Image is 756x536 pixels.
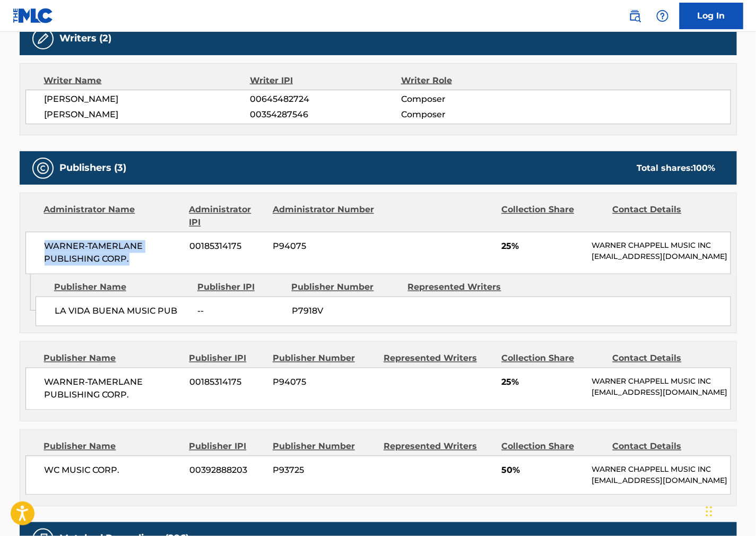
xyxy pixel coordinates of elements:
[613,352,716,365] div: Contact Details
[60,162,127,174] h5: Publishers (3)
[45,108,250,121] span: [PERSON_NAME]
[250,74,401,87] div: Writer IPI
[613,204,716,229] div: Contact Details
[273,440,376,453] div: Publisher Number
[189,240,265,253] span: 00185314175
[501,464,584,477] span: 50%
[273,376,376,389] span: P94075
[13,8,54,23] img: MLC Logo
[44,204,181,229] div: Administrator Name
[273,352,376,365] div: Publisher Number
[45,376,182,402] span: WARNER-TAMERLANE PUBLISHING CORP.
[45,240,182,266] span: WARNER-TAMERLANE PUBLISHING CORP.
[37,32,49,45] img: Writers
[250,108,401,121] span: 00354287546
[408,281,516,294] div: Represented Writers
[401,74,538,87] div: Writer Role
[592,376,730,387] p: WARNER CHAPPELL MUSIC INC
[37,162,49,175] img: Publishers
[273,240,376,253] span: P94075
[501,440,604,453] div: Collection Share
[501,352,604,365] div: Collection Share
[592,240,730,252] p: WARNER CHAPPELL MUSIC INC
[501,204,604,229] div: Collection Share
[60,32,112,45] h5: Writers (2)
[45,93,250,106] span: [PERSON_NAME]
[613,440,716,453] div: Contact Details
[680,3,743,29] a: Log In
[44,440,181,453] div: Publisher Name
[592,387,730,399] p: [EMAIL_ADDRESS][DOMAIN_NAME]
[693,163,716,173] span: 100 %
[501,376,584,389] span: 25%
[189,352,265,365] div: Publisher IPI
[273,204,376,229] div: Administrator Number
[652,5,673,27] div: Help
[637,162,716,175] div: Total shares:
[55,305,190,318] span: LA VIDA BUENA MUSIC PUB
[592,464,730,476] p: WARNER CHAPPELL MUSIC INC
[189,376,265,389] span: 00185314175
[501,240,584,253] span: 25%
[197,281,284,294] div: Publisher IPI
[629,10,641,22] img: search
[384,440,493,453] div: Represented Writers
[292,305,400,318] span: P7918V
[189,464,265,477] span: 00392888203
[44,74,250,87] div: Writer Name
[592,252,730,263] p: [EMAIL_ADDRESS][DOMAIN_NAME]
[189,440,265,453] div: Publisher IPI
[189,204,265,229] div: Administrator IPI
[592,476,730,487] p: [EMAIL_ADDRESS][DOMAIN_NAME]
[624,5,646,27] a: Public Search
[703,485,756,536] iframe: Chat Widget
[250,93,401,106] span: 00645482724
[54,281,189,294] div: Publisher Name
[384,352,493,365] div: Represented Writers
[45,464,182,477] span: WC MUSIC CORP.
[198,305,284,318] span: --
[44,352,181,365] div: Publisher Name
[292,281,400,294] div: Publisher Number
[706,496,712,528] div: Drag
[656,10,669,22] img: help
[273,464,376,477] span: P93725
[401,93,538,106] span: Composer
[401,108,538,121] span: Composer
